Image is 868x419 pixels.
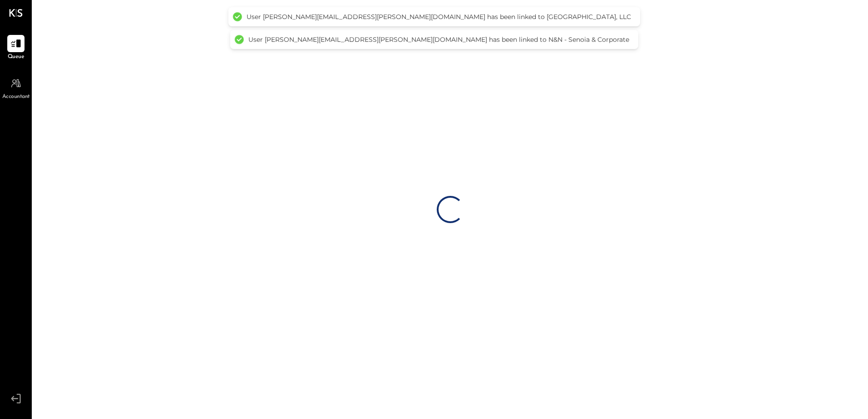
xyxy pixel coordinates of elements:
a: Accountant [0,75,31,101]
div: User [PERSON_NAME][EMAIL_ADDRESS][PERSON_NAME][DOMAIN_NAME] has been linked to [GEOGRAPHIC_DATA],... [247,13,631,21]
a: Queue [0,35,31,61]
span: Queue [8,53,25,61]
span: Accountant [2,93,30,101]
div: User [PERSON_NAME][EMAIL_ADDRESS][PERSON_NAME][DOMAIN_NAME] has been linked to N&N - Senoia & Cor... [248,35,629,44]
